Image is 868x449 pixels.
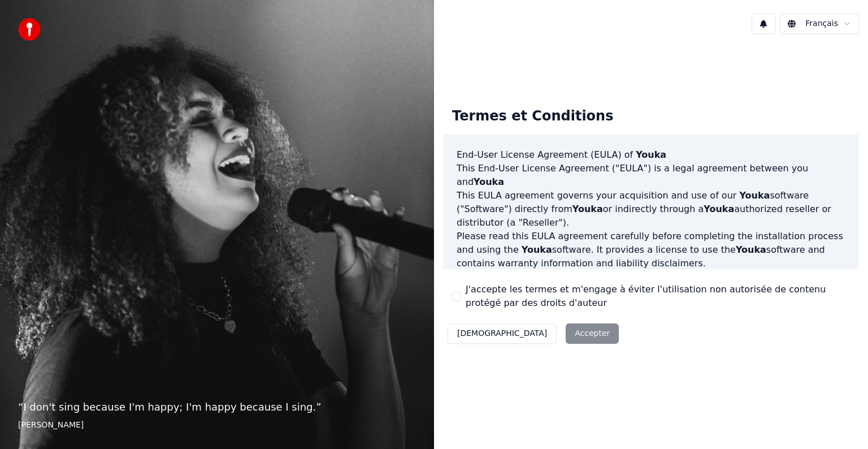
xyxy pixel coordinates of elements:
[457,189,845,230] p: This EULA agreement governs your acquisition and use of our software ("Software") directly from o...
[18,399,416,415] p: “ I don't sing because I'm happy; I'm happy because I sing. ”
[466,283,850,310] label: J'accepte les termes et m'engage à éviter l'utilisation non autorisée de contenu protégé par des ...
[474,176,504,187] span: Youka
[572,204,603,214] span: Youka
[18,18,41,41] img: youka
[457,162,845,189] p: This End-User License Agreement ("EULA") is a legal agreement between you and
[457,230,845,270] p: Please read this EULA agreement carefully before completing the installation process and using th...
[443,98,622,135] div: Termes et Conditions
[704,204,734,214] span: Youka
[457,148,845,162] h3: End-User License Agreement (EULA) of
[736,244,766,255] span: Youka
[636,149,666,160] span: Youka
[739,190,770,201] span: Youka
[18,420,416,431] footer: [PERSON_NAME]
[522,244,552,255] span: Youka
[448,323,557,344] button: [DEMOGRAPHIC_DATA]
